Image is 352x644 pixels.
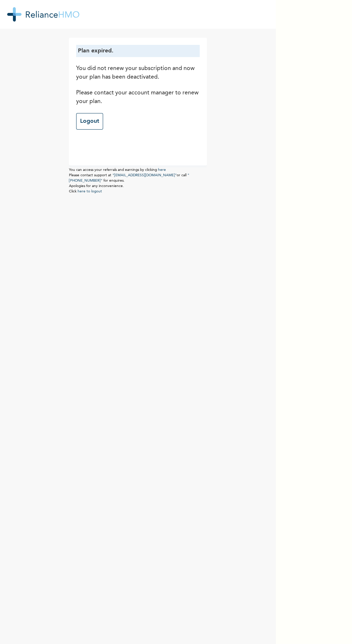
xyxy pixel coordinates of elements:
[78,190,102,193] a: here to logout
[112,173,177,177] a: "[EMAIL_ADDRESS][DOMAIN_NAME]"
[69,173,207,189] p: Please contact support at or call for enquires. Apologies for any inconvenience.
[76,64,200,81] p: You did not renew your subscription and now your plan has been deactivated.
[69,167,207,173] p: You can access your referrals and earnings by clicking
[69,189,207,194] p: Click
[78,47,198,55] p: Plan expired.
[76,113,103,130] a: Logout
[76,89,200,106] p: Please contact your account manager to renew your plan.
[158,168,166,172] a: here
[7,7,79,22] img: RelianceHMO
